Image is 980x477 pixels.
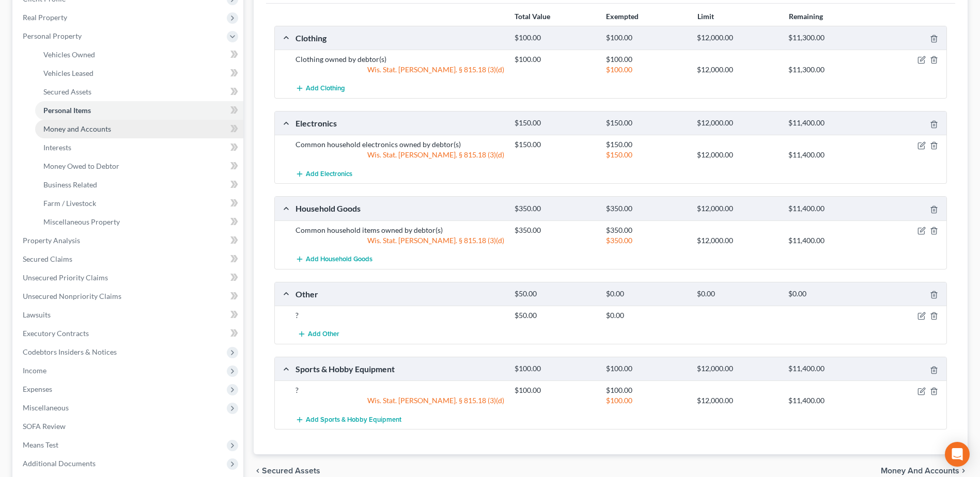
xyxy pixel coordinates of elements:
a: Vehicles Owned [35,45,243,64]
div: $0.00 [783,289,875,299]
button: Add Sports & Hobby Equipment [295,410,401,429]
a: Money and Accounts [35,120,243,138]
div: $350.00 [601,225,692,235]
button: Add Clothing [295,79,345,98]
i: chevron_right [959,467,968,475]
a: SOFA Review [14,417,243,436]
span: Lawsuits [23,310,51,319]
div: $350.00 [509,225,601,235]
a: Executory Contracts [14,324,243,343]
span: Real Property [23,13,67,22]
div: $150.00 [509,139,601,150]
span: Money and Accounts [881,467,959,475]
span: Add Electronics [306,170,352,178]
span: Add Other [308,330,339,339]
button: chevron_left Secured Assets [254,467,320,475]
a: Farm / Livestock [35,194,243,213]
div: $0.00 [601,289,692,299]
span: Unsecured Nonpriority Claims [23,292,121,300]
div: $12,000.00 [692,235,783,246]
strong: Total Value [515,12,550,21]
span: Additional Documents [23,459,96,468]
div: $11,400.00 [783,118,875,128]
div: $0.00 [601,310,692,321]
span: Secured Claims [23,255,72,263]
div: $12,000.00 [692,118,783,128]
div: Open Intercom Messenger [945,442,970,467]
div: $12,000.00 [692,33,783,43]
i: chevron_left [254,467,262,475]
span: Secured Assets [262,467,320,475]
button: Add Electronics [295,164,352,183]
span: Codebtors Insiders & Notices [23,347,117,356]
span: Miscellaneous Property [43,217,120,226]
div: $350.00 [509,204,601,214]
div: $0.00 [692,289,783,299]
div: Common household electronics owned by debtor(s) [290,139,509,150]
strong: Remaining [789,12,823,21]
div: $150.00 [601,150,692,160]
div: $100.00 [601,33,692,43]
div: Other [290,289,509,299]
a: Unsecured Priority Claims [14,268,243,287]
span: Interests [43,143,71,152]
div: Common household items owned by debtor(s) [290,225,509,235]
div: $50.00 [509,310,601,321]
span: Executory Contracts [23,329,89,338]
span: Vehicles Owned [43,50,95,59]
div: $12,000.00 [692,204,783,214]
a: Money Owed to Debtor [35,157,243,176]
div: ? [290,385,509,395]
span: Personal Items [43,106,91,115]
div: $100.00 [601,395,692,406]
div: Clothing owned by debtor(s) [290,54,509,65]
div: $350.00 [601,204,692,214]
div: $12,000.00 [692,395,783,406]
div: $12,000.00 [692,364,783,374]
a: Property Analysis [14,231,243,250]
div: Wis. Stat. [PERSON_NAME]. § 815.18 (3)(d) [290,395,509,406]
a: Secured Claims [14,250,243,268]
button: Money and Accounts chevron_right [881,467,968,475]
a: Unsecured Nonpriority Claims [14,287,243,306]
div: $100.00 [601,364,692,374]
div: $11,400.00 [783,204,875,214]
div: $12,000.00 [692,150,783,160]
a: Secured Assets [35,83,243,101]
a: Vehicles Leased [35,64,243,83]
div: Wis. Stat. [PERSON_NAME]. § 815.18 (3)(d) [290,150,509,160]
span: Add Household Goods [306,255,372,263]
div: $100.00 [509,385,601,395]
div: $11,400.00 [783,364,875,374]
span: Business Related [43,180,97,189]
a: Personal Items [35,101,243,120]
span: Money Owed to Debtor [43,162,119,170]
div: $150.00 [509,118,601,128]
div: $50.00 [509,289,601,299]
div: ? [290,310,509,321]
span: Secured Assets [43,87,91,96]
a: Interests [35,138,243,157]
button: Add Other [295,325,341,344]
span: Income [23,366,46,375]
span: Expenses [23,385,52,393]
div: $150.00 [601,118,692,128]
div: $150.00 [601,139,692,150]
div: Wis. Stat. [PERSON_NAME]. § 815.18 (3)(d) [290,65,509,75]
span: Means Test [23,440,58,449]
div: $350.00 [601,235,692,246]
div: $100.00 [601,65,692,75]
button: Add Household Goods [295,250,372,269]
span: SOFA Review [23,422,66,431]
span: Add Clothing [306,85,345,93]
span: Miscellaneous [23,403,69,412]
div: Clothing [290,33,509,43]
div: $11,400.00 [783,150,875,160]
span: Add Sports & Hobby Equipment [306,416,401,424]
span: Money and Accounts [43,124,111,133]
div: $11,400.00 [783,395,875,406]
a: Lawsuits [14,306,243,324]
div: Electronics [290,118,509,129]
span: Property Analysis [23,236,80,245]
div: $100.00 [509,364,601,374]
